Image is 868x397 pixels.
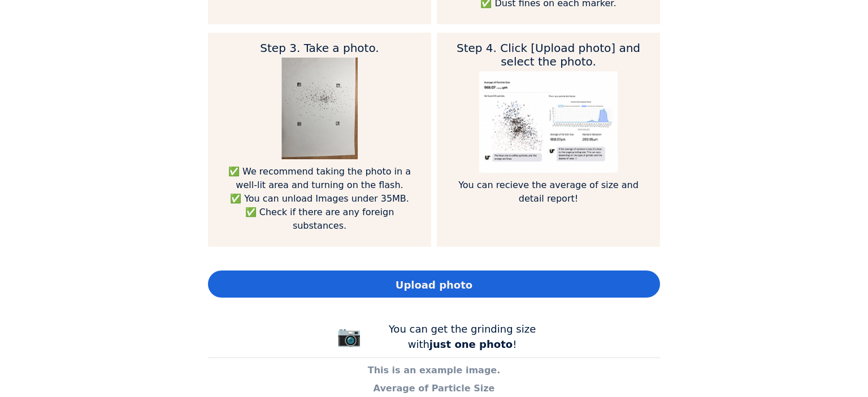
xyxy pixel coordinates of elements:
[225,165,414,233] p: ✅ We recommend taking the photo in a well-lit area and turning on the flash. ✅ You can unload Ima...
[479,71,617,173] img: guide
[337,325,362,347] span: 📷
[454,178,643,206] p: You can recieve the average of size and detail report!
[396,277,472,293] span: Upload photo
[208,364,660,377] p: This is an example image.
[429,338,513,350] b: just one photo
[225,41,414,55] h2: Step 3. Take a photo.
[377,321,547,352] div: You can get the grinding size with !
[281,58,358,159] img: guide
[454,41,643,68] h2: Step 4. Click [Upload photo] and select the photo.
[208,382,660,395] p: Average of Particle Size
